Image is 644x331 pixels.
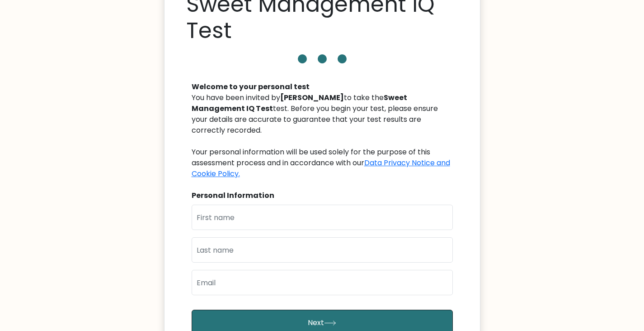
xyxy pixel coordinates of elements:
b: [PERSON_NAME] [280,92,344,103]
input: First name [192,205,453,230]
input: Last name [192,237,453,263]
div: Personal Information [192,190,453,201]
a: Data Privacy Notice and Cookie Policy. [192,158,450,179]
div: You have been invited by to take the test. Before you begin your test, please ensure your details... [192,92,453,179]
input: Email [192,270,453,295]
div: Welcome to your personal test [192,82,453,92]
b: Sweet Management IQ Test [192,92,407,114]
